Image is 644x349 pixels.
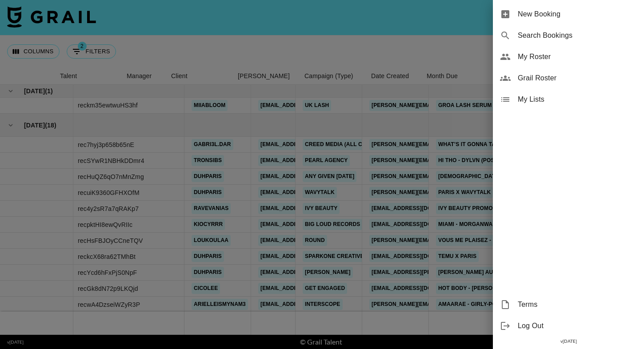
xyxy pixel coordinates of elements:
[493,89,644,110] div: My Lists
[493,337,644,346] div: v [DATE]
[493,46,644,67] div: My Roster
[493,294,644,315] div: Terms
[493,67,644,89] div: Grail Roster
[518,94,637,105] span: My Lists
[518,9,637,20] span: New Booking
[493,315,644,337] div: Log Out
[518,73,637,83] span: Grail Roster
[493,25,644,46] div: Search Bookings
[518,299,637,310] span: Terms
[518,321,637,331] span: Log Out
[493,4,644,25] div: New Booking
[518,52,637,62] span: My Roster
[518,30,637,41] span: Search Bookings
